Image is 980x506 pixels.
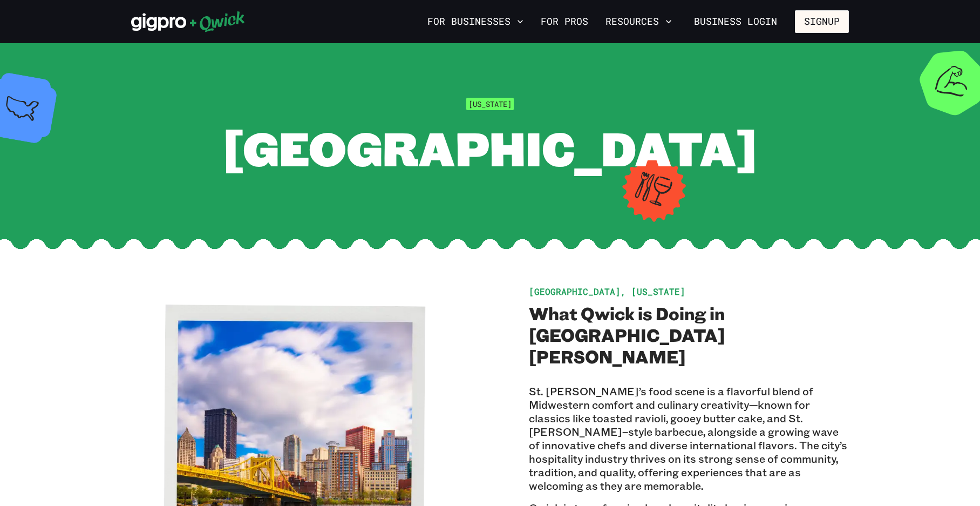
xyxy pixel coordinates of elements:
[466,98,514,110] span: [US_STATE]
[223,117,757,179] span: [GEOGRAPHIC_DATA]
[795,10,849,33] button: Signup
[601,12,676,31] button: Resources
[536,12,593,31] a: For Pros
[529,286,685,297] span: [GEOGRAPHIC_DATA], [US_STATE]
[529,302,849,367] h2: What Qwick is Doing in [GEOGRAPHIC_DATA][PERSON_NAME]
[423,12,528,31] button: For Businesses
[685,10,786,33] a: Business Login
[529,384,849,492] p: St. [PERSON_NAME]’s food scene is a flavorful blend of Midwestern comfort and culinary creativity...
